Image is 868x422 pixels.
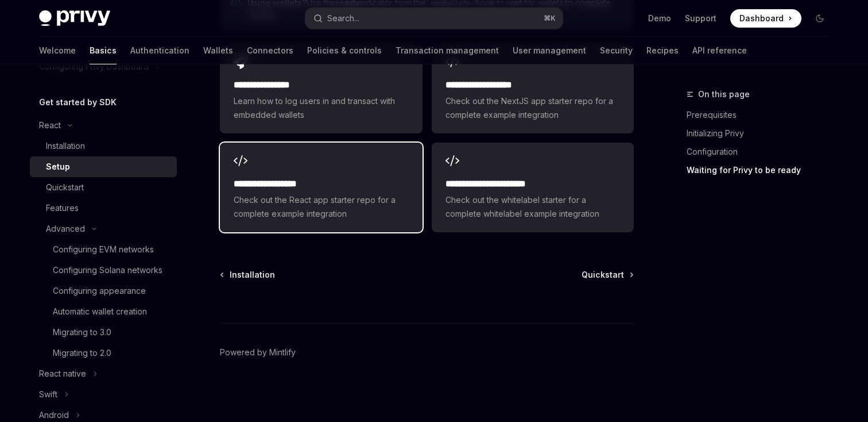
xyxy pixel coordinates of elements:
[230,269,275,281] span: Installation
[811,9,829,28] button: Toggle dark mode
[53,263,162,277] div: Configuring Solana networks
[432,44,634,133] a: **** **** **** ****Check out the NextJS app starter repo for a complete example integration
[247,37,293,64] a: Connectors
[648,13,671,24] a: Demo
[687,161,838,179] a: Waiting for Privy to be ready
[730,9,801,28] a: Dashboard
[53,284,146,298] div: Configuring appearance
[30,218,177,239] button: Advanced
[39,118,61,132] div: React
[39,388,57,401] div: Swift
[432,143,634,232] a: **** **** **** **** ***Check out the whitelabel starter for a complete whitelabel example integra...
[46,160,70,174] div: Setup
[30,363,177,384] button: React native
[30,281,177,301] a: Configuring appearance
[53,346,111,360] div: Migrating to 2.0
[646,37,679,64] a: Recipes
[687,124,838,143] a: Initializing Privy
[130,37,189,64] a: Authentication
[30,260,177,281] a: Configuring Solana networks
[30,301,177,322] a: Automatic wallet creation
[513,37,586,64] a: User management
[30,115,177,136] button: React
[53,325,111,339] div: Migrating to 3.0
[305,8,563,29] button: Search...⌘K
[30,322,177,343] a: Migrating to 3.0
[30,239,177,260] a: Configuring EVM networks
[327,11,359,25] div: Search...
[46,139,85,153] div: Installation
[234,94,408,122] span: Learn how to log users in and transact with embedded wallets
[582,269,633,281] a: Quickstart
[396,37,499,64] a: Transaction management
[30,177,177,198] a: Quickstart
[39,10,110,26] img: dark logo
[30,136,177,156] a: Installation
[39,367,86,381] div: React native
[30,156,177,177] a: Setup
[39,37,76,64] a: Welcome
[39,408,69,422] div: Android
[221,269,275,281] a: Installation
[90,37,117,64] a: Basics
[685,13,716,24] a: Support
[220,44,422,133] a: **** **** **** *Learn how to log users in and transact with embedded wallets
[692,37,747,64] a: API reference
[39,95,117,109] h5: Get started by SDK
[53,243,154,256] div: Configuring EVM networks
[307,37,382,64] a: Policies & controls
[687,106,838,124] a: Prerequisites
[582,269,624,281] span: Quickstart
[30,198,177,218] a: Features
[30,384,177,405] button: Swift
[203,37,233,64] a: Wallets
[46,201,79,215] div: Features
[53,305,147,319] div: Automatic wallet creation
[544,14,556,23] span: ⌘ K
[600,37,633,64] a: Security
[445,94,620,122] span: Check out the NextJS app starter repo for a complete example integration
[46,222,85,236] div: Advanced
[234,193,408,221] span: Check out the React app starter repo for a complete example integration
[30,343,177,363] a: Migrating to 2.0
[46,181,84,194] div: Quickstart
[220,143,422,232] a: **** **** **** ***Check out the React app starter repo for a complete example integration
[220,347,296,358] a: Powered by Mintlify
[698,87,750,101] span: On this page
[445,193,620,221] span: Check out the whitelabel starter for a complete whitelabel example integration
[687,143,838,161] a: Configuration
[739,13,784,24] span: Dashboard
